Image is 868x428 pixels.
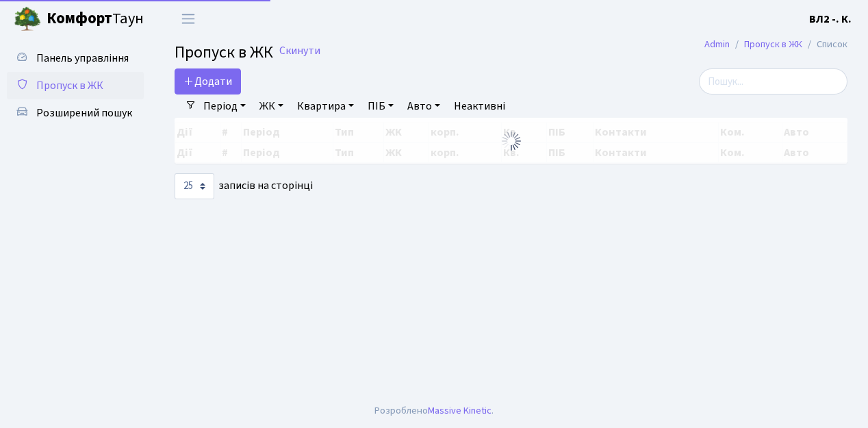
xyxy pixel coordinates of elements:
a: Пропуск в ЖК [7,72,144,99]
nav: breadcrumb [684,30,868,59]
button: Переключити навігацію [171,8,205,30]
a: ЖК [254,95,289,118]
b: Комфорт [47,8,112,29]
a: Квартира [292,95,359,118]
img: logo.png [14,5,41,33]
a: Авто [402,95,446,118]
a: Розширений пошук [7,99,144,127]
span: Додати [183,74,232,89]
span: Пропуск в ЖК [175,40,273,64]
label: записів на сторінці [175,173,313,199]
span: Розширений пошук [36,105,132,121]
a: Massive Kinetic [428,403,492,418]
span: Таун [47,8,144,31]
a: Admin [704,37,730,51]
a: Панель управління [7,45,144,72]
li: Список [802,37,847,52]
a: Пропуск в ЖК [744,37,802,51]
b: ВЛ2 -. К. [809,12,852,27]
a: ПІБ [362,95,399,118]
a: Скинути [279,45,320,58]
a: ВЛ2 -. К. [809,11,852,27]
a: Неактивні [448,95,511,118]
a: Період [198,95,251,118]
a: Додати [175,68,241,95]
img: Обробка... [500,130,522,152]
div: Розроблено . [374,403,494,418]
input: Пошук... [699,68,847,95]
span: Пропуск в ЖК [36,78,103,93]
span: Панель управління [36,51,129,66]
select: записів на сторінці [175,173,214,199]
